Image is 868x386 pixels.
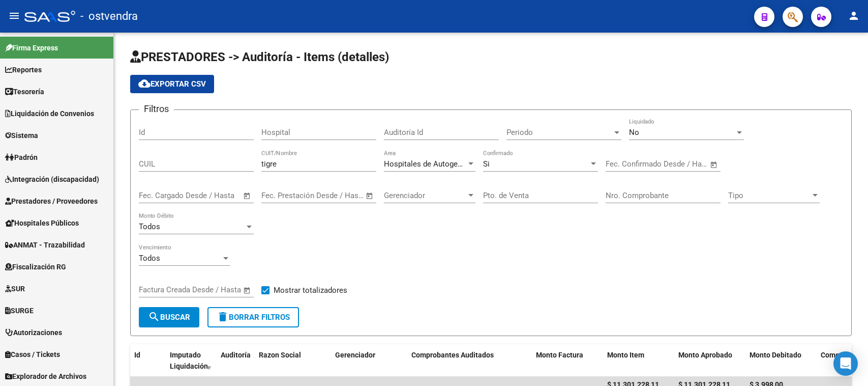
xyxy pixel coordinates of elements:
span: Razon Social [259,351,301,359]
input: End date [648,159,697,169]
button: Buscar [139,307,199,327]
mat-icon: search [148,311,160,323]
span: Periodo [506,128,612,137]
span: Si [483,159,490,169]
button: Exportar CSV [130,75,214,93]
button: Open calendar [242,285,253,296]
datatable-header-cell: Gerenciador [331,344,407,378]
mat-icon: menu [8,10,20,22]
span: Monto Debitado [750,351,801,359]
span: Todos [139,254,160,263]
mat-icon: delete [217,311,229,323]
span: Imputado Liquidación [170,351,208,371]
button: Borrar Filtros [207,307,299,327]
button: Open calendar [242,190,253,202]
span: Explorador de Archivos [5,371,86,382]
datatable-header-cell: Id [130,344,166,378]
input: End date [304,191,353,200]
span: Padrón [5,152,38,163]
mat-icon: person [848,10,860,22]
span: Integración (discapacidad) [5,174,99,185]
span: Fiscalización RG [5,261,66,272]
datatable-header-cell: Comprobantes Auditados [407,344,532,378]
span: Borrar Filtros [217,313,290,322]
datatable-header-cell: Imputado Liquidación [166,344,217,378]
input: End date [181,285,230,294]
span: Buscar [148,313,190,322]
span: No [629,128,639,137]
span: SUR [5,283,25,294]
datatable-header-cell: Monto Debitado [745,344,817,378]
span: Reportes [5,64,42,75]
datatable-header-cell: Monto Aprobado [674,344,745,378]
span: Exportar CSV [138,79,206,89]
span: Casos / Tickets [5,349,60,360]
span: Comentario [821,351,859,359]
input: Start date [606,159,639,169]
span: Mostrar totalizadores [274,284,347,296]
span: ANMAT - Trazabilidad [5,239,85,251]
span: Hospitales Públicos [5,217,79,229]
div: Open Intercom Messenger [833,351,858,376]
input: Start date [139,191,172,200]
span: Monto Factura [536,351,583,359]
span: Sistema [5,130,38,141]
input: Start date [261,191,294,200]
mat-icon: cloud_download [138,77,151,90]
span: PRESTADORES -> Auditoría - Items (detalles) [130,50,389,64]
datatable-header-cell: Auditoría [217,344,255,378]
span: Monto Item [607,351,644,359]
span: Monto Aprobado [678,351,732,359]
span: Todos [139,222,160,231]
span: Prestadores / Proveedores [5,196,98,207]
span: Tipo [728,191,811,200]
span: Autorizaciones [5,327,62,338]
datatable-header-cell: Razon Social [255,344,331,378]
button: Open calendar [708,159,720,171]
span: Auditoría [221,351,251,359]
span: Comprobantes Auditados [411,351,494,359]
span: Tesorería [5,86,44,97]
button: Open calendar [364,190,376,202]
span: - ostvendra [80,5,138,27]
span: Id [134,351,140,359]
span: Liquidación de Convenios [5,108,94,119]
span: Hospitales de Autogestión [384,159,475,169]
span: Gerenciador [335,351,375,359]
datatable-header-cell: Monto Factura [532,344,603,378]
input: Start date [139,285,172,294]
datatable-header-cell: Monto Item [603,344,674,378]
span: Gerenciador [384,191,466,200]
input: End date [181,191,230,200]
span: SURGE [5,305,34,316]
span: Firma Express [5,42,58,53]
h3: Filtros [139,102,174,116]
